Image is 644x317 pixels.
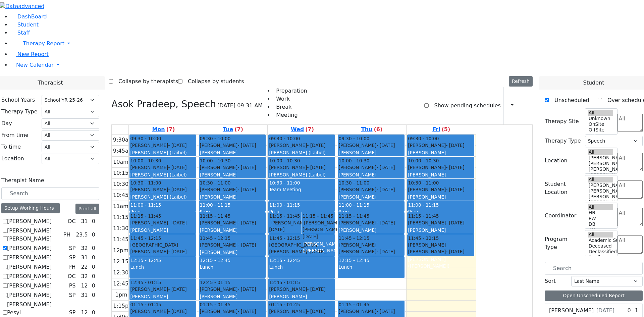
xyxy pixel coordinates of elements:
[269,293,334,300] div: [PERSON_NAME]
[65,272,78,280] div: OC
[588,161,613,166] option: [PERSON_NAME] 4
[75,204,99,214] button: Print all
[130,258,161,263] span: 12:15 - 12:45
[65,217,78,225] div: OC
[130,242,178,248] span: [GEOGRAPHIC_DATA]
[200,194,265,207] div: [PERSON_NAME] ([PERSON_NAME])
[130,301,161,308] span: 01:15 - 01:45
[168,249,186,254] span: - [DATE]
[618,235,643,254] textarea: Search
[16,62,54,68] span: New Calendar
[545,212,576,220] label: Coordinator
[200,135,230,142] span: 09:30 - 10:00
[130,186,196,193] div: [PERSON_NAME]
[1,176,44,184] label: Therapist Name
[200,164,265,171] div: [PERSON_NAME]
[618,208,643,226] textarea: Search
[112,202,130,210] div: 11am
[200,293,265,300] div: [PERSON_NAME]
[588,121,613,127] option: OnSite
[237,220,256,225] span: - [DATE]
[79,282,89,290] div: 12
[17,21,39,28] span: Student
[113,76,178,87] label: Collapse by therapists
[338,219,404,226] div: [PERSON_NAME]
[130,293,196,300] div: [PERSON_NAME]
[588,243,613,249] option: Deceased
[303,219,334,240] div: [PERSON_NAME] [PERSON_NAME]
[269,264,334,270] div: Lunch
[112,280,139,288] div: 12:45pm
[200,235,230,242] span: 11:45 - 12:15
[200,142,265,149] div: [PERSON_NAME]
[237,143,256,148] span: - [DATE]
[7,282,52,290] label: [PERSON_NAME]
[17,30,30,36] span: Staff
[583,79,604,87] span: Student
[11,30,30,36] a: Staff
[374,125,382,134] label: (6)
[7,263,52,271] label: [PERSON_NAME]
[338,194,404,207] div: [PERSON_NAME] ([PERSON_NAME])
[23,40,64,47] span: Therapy Report
[269,149,334,156] div: [PERSON_NAME] (Laibel)
[588,172,613,178] option: [PERSON_NAME] 2
[634,307,640,315] div: 1
[130,171,196,178] div: [PERSON_NAME] (Laibel)
[588,182,613,188] option: [PERSON_NAME] 5
[588,249,613,255] option: Declassified
[303,241,334,254] div: [PERSON_NAME] ([PERSON_NAME])
[130,248,196,255] div: [PERSON_NAME]
[588,155,613,161] option: [PERSON_NAME] 5
[269,258,300,263] span: 12:15 - 12:45
[11,51,49,57] a: New Report
[338,157,369,164] span: 10:00 - 10:30
[66,244,78,252] div: SP
[269,213,300,219] span: 11:15 - 11:45
[1,131,29,139] label: From time
[307,165,325,170] span: - [DATE]
[545,180,581,196] label: Student Location
[66,263,78,271] div: PH
[408,171,473,178] div: [PERSON_NAME]
[66,254,78,262] div: SP
[11,37,644,50] a: Therapy Report
[200,227,265,241] div: [PERSON_NAME] ([PERSON_NAME])
[130,235,161,242] span: 11:45 - 12:15
[338,179,369,186] span: 10:30 - 11:00
[408,208,473,215] div: Prep
[517,100,520,111] div: Report
[91,263,97,271] div: 0
[151,125,176,134] a: August 18, 2025
[376,249,395,254] span: - [DATE]
[79,263,89,271] div: 22
[545,262,643,275] input: Search
[338,142,404,149] div: [PERSON_NAME]
[588,200,613,205] option: [PERSON_NAME] 2
[7,291,52,299] label: [PERSON_NAME]
[446,249,464,254] span: - [DATE]
[545,235,581,251] label: Program Type
[545,137,581,145] label: Therapy Type
[338,242,404,255] div: [PERSON_NAME] [PERSON_NAME]
[91,244,97,252] div: 0
[200,202,230,208] span: 11:00 - 11:15
[91,272,97,280] div: 0
[168,309,186,314] span: - [DATE]
[237,286,256,292] span: - [DATE]
[408,135,439,142] span: 09:30 - 10:00
[79,291,89,299] div: 31
[7,217,52,225] label: [PERSON_NAME]
[200,301,230,308] span: 01:15 - 01:45
[269,180,300,186] span: 10:30 - 11:00
[588,194,613,200] option: [PERSON_NAME] 3
[168,286,186,292] span: - [DATE]
[269,301,300,308] span: 01:15 - 01:45
[588,116,613,121] option: Unknown
[1,187,99,200] input: Search
[408,242,473,255] div: [PERSON_NAME] [PERSON_NAME]
[545,290,643,301] button: Open Unscheduled Report
[338,164,404,171] div: [PERSON_NAME]
[289,125,315,134] a: August 20, 2025
[130,202,161,208] span: 11:00 - 11:15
